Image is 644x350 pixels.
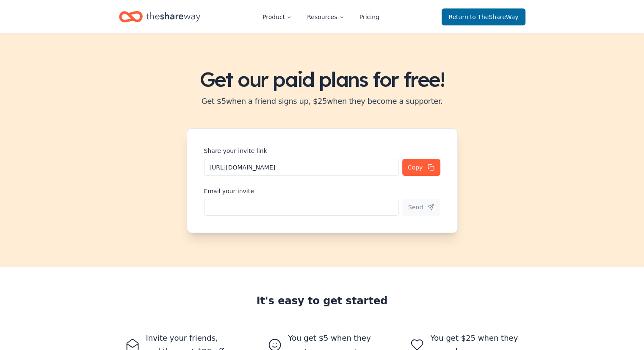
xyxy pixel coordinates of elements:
[204,147,267,156] label: Share your invite link
[442,8,525,25] a: Returnto TheShareWay
[353,8,386,25] a: Pricing
[119,7,200,27] a: Home
[448,12,518,22] span: Return
[204,187,254,196] label: Email your invite
[300,8,351,25] button: Resources
[256,7,386,27] nav: Main
[470,14,519,20] span: to TheShareWay
[402,159,440,176] button: Copy
[119,294,525,308] div: It's easy to get started
[10,94,634,108] h2: Get $ 5 when a friend signs up, $ 25 when they become a supporter.
[256,8,299,25] button: Product
[10,67,634,91] h1: Get our paid plans for free!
